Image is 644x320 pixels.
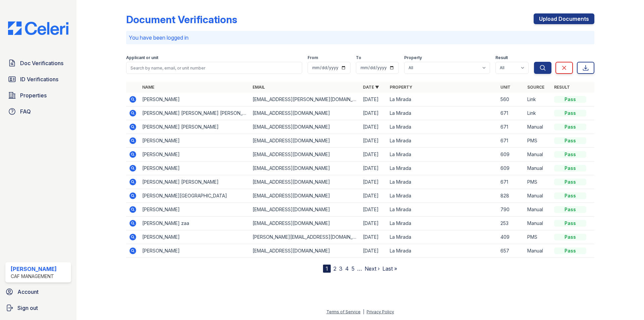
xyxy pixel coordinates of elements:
a: Result [554,85,570,90]
td: 671 [498,106,525,120]
td: [EMAIL_ADDRESS][DOMAIN_NAME] [250,189,360,203]
td: [PERSON_NAME] [140,93,250,106]
td: 560 [498,93,525,106]
div: Pass [554,137,586,144]
td: Manual [525,162,551,175]
a: Property [390,85,412,90]
td: Manual [525,244,551,258]
a: FAQ [5,105,71,118]
td: [PERSON_NAME] [140,162,250,175]
a: Doc Verifications [5,56,71,70]
td: 790 [498,203,525,217]
div: Pass [554,247,586,254]
img: CE_Logo_Blue-a8612792a0a2168367f1c8372b55b34899dd931a85d93a1a3d3e32e68fde9ad4.png [3,21,74,35]
span: Properties [20,91,47,99]
div: Pass [554,234,586,240]
td: La Mirada [387,203,497,217]
a: 3 [339,265,342,272]
td: [PERSON_NAME][GEOGRAPHIC_DATA] [140,189,250,203]
label: Result [495,55,508,60]
td: La Mirada [387,244,497,258]
td: [EMAIL_ADDRESS][DOMAIN_NAME] [250,175,360,189]
a: Privacy Policy [367,309,394,314]
div: Pass [554,192,586,199]
td: [DATE] [360,134,387,148]
span: ID Verifications [20,75,58,83]
td: La Mirada [387,134,497,148]
td: [PERSON_NAME] [140,148,250,162]
span: Doc Verifications [20,59,63,67]
div: CAF Management [11,273,57,280]
td: [DATE] [360,203,387,217]
td: [DATE] [360,230,387,244]
td: [DATE] [360,93,387,106]
td: [EMAIL_ADDRESS][DOMAIN_NAME] [250,120,360,134]
td: 671 [498,175,525,189]
td: La Mirada [387,189,497,203]
td: [DATE] [360,106,387,120]
td: 409 [498,230,525,244]
td: PMS [525,175,551,189]
td: 828 [498,189,525,203]
div: | [363,309,364,314]
td: [EMAIL_ADDRESS][DOMAIN_NAME] [250,162,360,175]
td: [EMAIL_ADDRESS][PERSON_NAME][DOMAIN_NAME] [250,93,360,106]
td: 609 [498,162,525,175]
a: 2 [333,265,336,272]
td: La Mirada [387,230,497,244]
td: 253 [498,217,525,230]
td: [EMAIL_ADDRESS][DOMAIN_NAME] [250,148,360,162]
td: La Mirada [387,162,497,175]
span: FAQ [20,107,31,116]
td: [PERSON_NAME] zaa [140,217,250,230]
td: [EMAIL_ADDRESS][DOMAIN_NAME] [250,217,360,230]
td: [DATE] [360,244,387,258]
td: Link [525,106,551,120]
td: [PERSON_NAME][EMAIL_ADDRESS][DOMAIN_NAME] [250,230,360,244]
td: 609 [498,148,525,162]
td: Link [525,93,551,106]
div: [PERSON_NAME] [11,265,57,273]
td: Manual [525,189,551,203]
span: Account [17,288,39,296]
label: To [356,55,361,60]
td: [DATE] [360,217,387,230]
input: Search by name, email, or unit number [126,62,302,74]
td: La Mirada [387,175,497,189]
div: Pass [554,220,586,227]
td: Manual [525,148,551,162]
td: [DATE] [360,148,387,162]
div: Pass [554,179,586,185]
td: La Mirada [387,217,497,230]
td: [PERSON_NAME] [PERSON_NAME] [140,120,250,134]
div: Document Verifications [126,13,237,26]
td: 657 [498,244,525,258]
td: [EMAIL_ADDRESS][DOMAIN_NAME] [250,203,360,217]
a: Next › [365,265,380,272]
td: [DATE] [360,162,387,175]
td: PMS [525,230,551,244]
td: Manual [525,203,551,217]
label: Applicant or unit [126,55,158,60]
span: Sign out [17,304,38,312]
a: Unit [500,85,511,90]
div: Pass [554,151,586,158]
a: ID Verifications [5,73,71,86]
td: [DATE] [360,175,387,189]
p: You have been logged in [129,34,592,42]
a: Last » [382,265,397,272]
td: [EMAIL_ADDRESS][DOMAIN_NAME] [250,244,360,258]
td: [PERSON_NAME] [PERSON_NAME] [PERSON_NAME] [140,106,250,120]
td: 671 [498,120,525,134]
td: [DATE] [360,120,387,134]
td: La Mirada [387,93,497,106]
a: Name [142,85,154,90]
div: Pass [554,110,586,117]
td: [PERSON_NAME] [140,244,250,258]
a: Sign out [3,301,74,315]
td: La Mirada [387,106,497,120]
td: Manual [525,120,551,134]
a: Upload Documents [534,13,594,24]
td: [PERSON_NAME] [140,230,250,244]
